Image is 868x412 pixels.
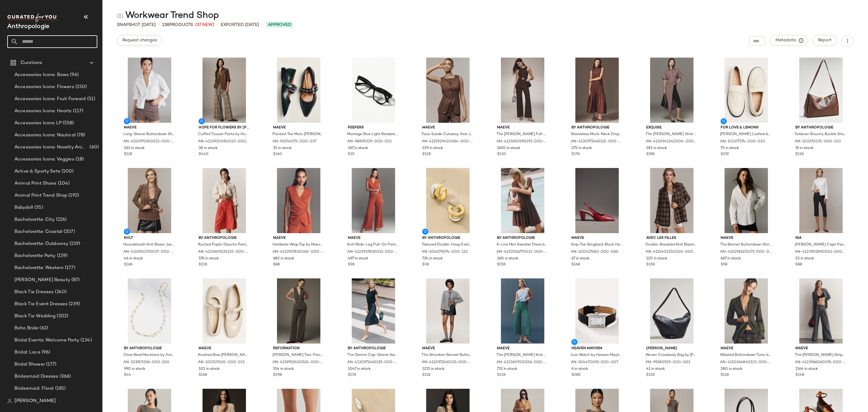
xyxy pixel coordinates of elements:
[347,353,398,358] span: The Gemini Cap-Sleeve Sweater + Tank Dress Set by Anthropologie in Black, Women's, Size: Large, P...
[194,58,255,123] img: 4123920080023_029_b
[14,120,61,127] span: Accessories Icons LP
[38,325,48,332] span: (62)
[347,360,398,365] span: AN-4130972460119-000-001
[221,22,259,28] p: Exported [DATE]
[272,360,324,365] span: AN-4139952400524-000-004
[422,236,473,241] span: By Anthropologie
[497,236,548,241] span: By Anthropologie
[198,353,249,358] span: Knotted Bow [PERSON_NAME] [PERSON_NAME] Flats by [PERSON_NAME] in Ivory, Women's, Size: 41, Leath...
[343,278,404,344] img: 4130972460119_001_b
[348,236,399,241] span: Maeve
[14,313,55,320] span: Black Tie Wedding
[571,242,622,248] span: Snip-Toe Slingback Block Heels by Maeve in Red, Women's, Size: 39, Leather/Rubber at Anthropologie
[571,139,622,144] span: AN-4130972460115-000-020
[720,249,771,255] span: AN-4110916210171-000-010
[417,278,478,344] img: 4110972460131_009_b
[497,146,520,151] span: 1650 in stock
[492,58,553,123] img: 4123650590291_029_b
[268,22,291,28] span: Approved
[20,59,42,66] span: Curations
[162,23,169,27] span: 138
[198,139,249,144] span: AN-4123920080023-000-029
[194,278,255,344] img: 100529130_012_b
[791,168,851,233] img: 4123905890001_001_b
[69,71,79,78] span: (96)
[417,58,478,123] img: 4115929420084_020_b
[818,38,832,43] span: Report
[720,353,771,358] span: Waisted Buttondown Tunic by Maeve in Green, Women's, Size: Large, Cotton/Nylon/Rayon at Anthropol...
[795,366,818,372] span: 1164 in stock
[199,256,219,261] span: 576 in stock
[795,152,804,157] span: $118
[641,58,702,123] img: 4130942140004_020_b
[124,372,131,378] span: $44
[770,35,808,46] button: Metadata
[123,139,175,144] span: AN-4110970650011-000-010
[721,366,742,372] span: 280 in stock
[646,353,697,358] span: Woven Crossbody Bag by [PERSON_NAME] in Black, Women's, Polyurethane at Anthropologie
[119,58,180,123] img: 4110970650011_010_b
[273,366,294,372] span: 154 in stock
[122,38,157,43] span: Request changes
[14,108,72,115] span: Accessories Icons: Hearts
[347,139,392,144] span: AN-98895329-000-001
[14,156,74,163] span: Accessories Icons: Veggies
[70,277,80,284] span: (87)
[795,249,846,255] span: AN-4123905890001-000-001
[273,346,324,351] span: Reformation
[14,71,69,78] span: Accessories Icons: Bows
[14,168,60,175] span: Active & Sporty Sets
[119,278,180,344] img: 101905156_100_b
[720,242,771,248] span: The Bennet Buttondown Shirt by Maeve in White, Women's, Size: Small, Cotton at Anthropologie
[795,353,846,358] span: The [PERSON_NAME] Striped Pleated Trousers by Maeve Pants in Grey, Women's, Size: Medium, Polyest...
[348,346,399,351] span: By Anthropologie
[14,96,86,103] span: Accessories Icons: Fruit Forward
[571,132,622,137] span: Sleeveless Mock-Neck Drop-Waist Sweater Midi Dress by Anthropologie in Brown, Women's, Size: Medi...
[33,204,43,211] span: (35)
[195,22,214,28] span: (37 New)
[14,373,58,380] span: Bridesmaid Dresses
[124,346,175,351] span: By Anthropologie
[268,58,329,123] img: 93054575_037_b
[646,360,690,365] span: AN-99180929-000-001
[571,366,588,372] span: 6 in stock
[347,132,398,137] span: Montage Blue Light Readers by Peepers in Black, Women's, Size: 1.5X at Anthropologie
[119,168,180,233] img: 4115910370037_029_b
[497,366,517,372] span: 731 in stock
[343,58,404,123] img: 98895329_001_b
[422,249,468,255] span: AN-104079074-000-122
[646,125,697,131] span: Exquise
[496,132,548,137] span: The [PERSON_NAME] Full-Length Wide-Leg Pants by Maeve in Brown, Women's, Size: 33 P, Cotton/Linen...
[198,242,249,248] span: Ruched Poplin Gaucho Pants by Anthropologie in Pink, Women's, Size: Medium, Cotton/Lyocell
[68,240,80,247] span: (219)
[775,38,803,43] span: Metadata
[348,366,371,372] span: 1047 in stock
[496,249,548,255] span: AN-4130556770013-000-020
[56,252,68,259] span: (159)
[162,22,193,28] div: Products
[64,265,75,271] span: (177)
[273,256,294,261] span: 682 in stock
[795,346,847,351] span: Maeve
[795,236,847,241] span: NIA
[272,242,324,248] span: Hardware Wrap Top by Maeve in Brown, Women's, Size: XL, Polyester/Elastane at Anthropologie
[795,139,841,144] span: AN-103370235-000-021
[57,180,70,187] span: (104)
[273,125,324,131] span: Maeve
[567,58,627,123] img: 4130972460115_020_b
[54,385,66,392] span: (181)
[646,249,697,255] span: AN-4115402250200-000-020
[492,278,553,344] img: 4123609130156_030_b
[571,346,623,351] span: Heaven Mayhem
[14,277,70,284] span: [PERSON_NAME] Beauty
[54,289,67,296] span: (240)
[273,372,282,378] span: $298
[199,152,209,157] span: $440
[567,278,627,344] img: 104470091_007_b
[422,262,429,268] span: $38
[14,301,68,308] span: Black Tie Event Dresses
[795,360,846,365] span: AN-4123966060076-000-008
[646,242,697,248] span: Double-Breasted Knit Blazer Jacket by Avec Les Filles in Brown, Women's, Size: XS, Polyester/Span...
[123,132,175,137] span: Long-Sleeve Buttondown Shirt by Maeve in White, Women's, Size: XL, Cotton at Anthropologie
[716,168,777,233] img: 4110916210171_010_b2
